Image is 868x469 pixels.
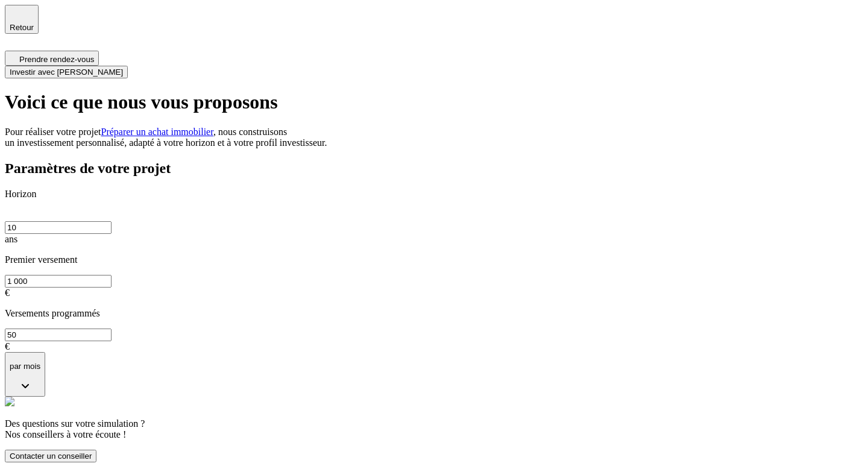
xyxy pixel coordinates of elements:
span: Investir avec [PERSON_NAME] [10,68,123,77]
span: Nos conseillers à votre écoute ! [5,429,126,439]
button: par mois [5,352,45,397]
span: , nous construisons [213,127,287,137]
button: Retour [5,5,39,34]
p: Horizon [5,189,863,200]
img: alexis.png [5,397,14,406]
p: par mois [10,362,40,371]
span: € [5,288,10,298]
span: Pour réaliser votre projet [5,127,101,137]
span: Contacter un conseiller [10,452,92,461]
a: Préparer un achat immobilier [101,127,213,137]
span: un investissement personnalisé, adapté à votre horizon et à votre profil investisseur. [5,137,327,148]
p: Versements programmés [5,308,863,319]
span: € [5,341,10,351]
span: Prendre rendez-vous [19,55,94,64]
h2: Paramètres de votre projet [5,160,863,177]
span: Des questions sur votre simulation ? [5,418,145,429]
h1: Voici ce que nous vous proposons [5,91,863,113]
p: Premier versement [5,254,863,265]
span: Retour [10,23,34,32]
span: ans [5,234,17,244]
button: Investir avec [PERSON_NAME] [5,66,128,78]
button: Prendre rendez-vous [5,51,99,66]
button: Contacter un conseiller [5,450,96,462]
